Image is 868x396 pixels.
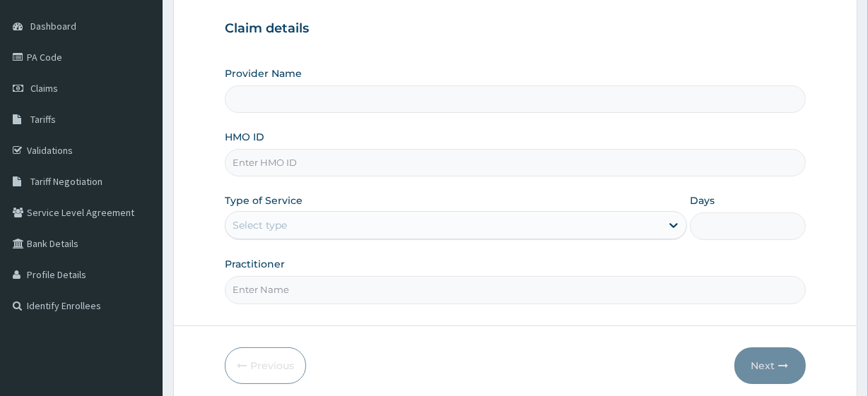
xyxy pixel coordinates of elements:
span: Claims [30,82,58,95]
div: Select type [233,218,287,232]
span: Tariff Negotiation [30,175,102,188]
input: Enter Name [225,276,805,304]
span: Tariffs [30,113,56,126]
label: Type of Service [225,193,303,208]
input: Enter HMO ID [225,149,805,176]
label: Practitioner [225,257,285,271]
label: Days [690,193,715,208]
label: HMO ID [225,130,264,144]
label: Provider Name [225,66,302,80]
span: Dashboard [30,20,76,32]
button: Previous [225,347,306,384]
button: Next [734,347,806,384]
h3: Claim details [225,21,805,37]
